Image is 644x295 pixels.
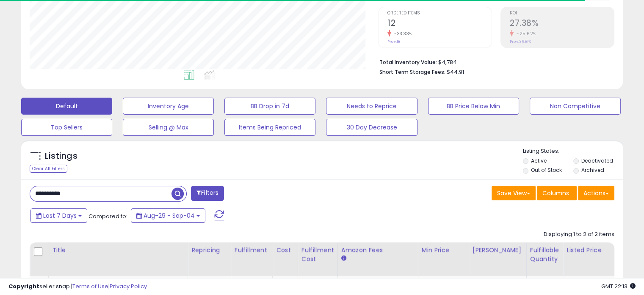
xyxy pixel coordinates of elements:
button: Needs to Reprice [326,98,417,115]
small: -25.62% [514,31,536,37]
button: Save View [492,186,536,200]
b: Total Inventory Value: [379,59,437,66]
button: 30 Day Decrease [326,119,417,136]
button: Filters [191,186,224,201]
small: Prev: 36.81% [510,39,531,44]
button: Top Sellers [21,119,112,136]
h2: 27.38% [510,18,614,30]
button: Items Being Repriced [224,119,315,136]
div: Repricing [191,246,227,255]
span: Last 7 Days [43,211,77,220]
li: $4,784 [379,56,608,67]
div: Title [52,246,184,255]
div: Cost [276,246,294,255]
div: [PERSON_NAME] [473,246,523,255]
p: Listing States: [523,147,623,155]
div: Min Price [422,246,465,255]
div: Fulfillment Cost [301,246,334,264]
div: Fulfillable Quantity [530,246,559,264]
span: 2025-09-12 22:13 GMT [601,282,636,290]
button: Actions [578,186,614,200]
span: $44.91 [447,68,464,76]
button: BB Price Below Min [428,98,519,115]
span: ROI [510,11,614,16]
div: Listed Price [567,246,640,255]
span: Compared to: [88,212,127,220]
div: seller snap | | [8,283,147,291]
label: Out of Stock [531,166,562,174]
small: Amazon Fees. [341,255,346,262]
button: BB Drop in 7d [224,98,315,115]
span: Ordered Items [387,11,492,16]
div: Displaying 1 to 2 of 2 items [544,230,614,239]
button: Selling @ Max [123,119,214,136]
span: Aug-29 - Sep-04 [144,211,195,220]
h5: Listings [45,150,77,162]
a: Terms of Use [72,282,108,290]
h2: 12 [387,18,492,30]
div: Amazon Fees [341,246,415,255]
label: Active [531,157,547,164]
div: Fulfillment [235,246,269,255]
button: Columns [537,186,577,200]
button: Non Competitive [530,98,621,115]
small: Prev: 18 [387,39,400,44]
span: Columns [542,189,569,197]
small: -33.33% [391,31,412,37]
button: Last 7 Days [30,208,87,223]
button: Default [21,98,112,115]
div: Clear All Filters [30,165,67,173]
b: Short Term Storage Fees: [379,68,445,76]
button: Aug-29 - Sep-04 [131,208,205,223]
a: Privacy Policy [110,282,147,290]
label: Archived [581,166,604,174]
label: Deactivated [581,157,613,164]
button: Inventory Age [123,98,214,115]
strong: Copyright [8,282,39,290]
